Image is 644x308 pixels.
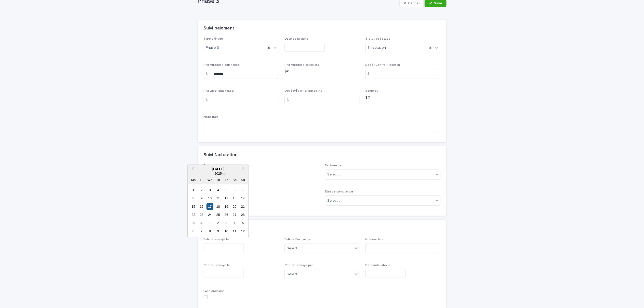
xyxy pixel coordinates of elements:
button: Next Month [240,165,248,173]
div: Su [240,176,246,183]
span: En cotation [368,45,386,51]
div: $ [285,95,295,105]
div: Choose Thursday, 2 October 2025 [215,220,222,226]
span: Note frais [204,116,218,119]
div: Choose Wednesday, 3 September 2025 [207,187,213,193]
div: Choose Saturday, 4 October 2025 [231,220,238,226]
span: Facturer le [204,164,219,167]
div: Choose Sunday, 21 September 2025 [240,203,246,210]
div: Choose Monday, 29 September 2025 [190,220,197,226]
span: Date de la visite [285,37,308,40]
h2: Suivi paiement [204,26,234,31]
span: Solde du [366,89,379,92]
div: Choose Sunday, 14 September 2025 [240,195,246,202]
span: Save [434,2,443,5]
div: Choose Monday, 8 September 2025 [190,195,197,202]
div: Choose Tuesday, 30 September 2025 [198,220,205,226]
div: [DATE] [188,167,249,171]
div: Choose Wednesday, 10 September 2025 [207,195,213,202]
div: Fr [223,176,230,183]
div: Choose Monday, 22 September 2025 [190,212,197,218]
span: Type d'étude [204,37,223,40]
span: Demande labo le [366,264,391,267]
p: $ 0 [285,69,359,74]
div: Choose Friday, 19 September 2025 [223,203,230,210]
span: Estime Envoye par [285,238,311,241]
span: Prix Labo (plus taxes) [204,89,234,92]
div: Choose Wednesday, 1 October 2025 [207,220,213,226]
div: Choose Tuesday, 23 September 2025 [198,212,205,218]
span: Contrat envoye par [285,264,313,267]
div: We [207,176,213,183]
h2: Suivi facturation [204,152,238,158]
div: Choose Saturday, 6 September 2025 [231,187,238,193]
div: $ [366,69,376,79]
span: Statut de l'étude [366,37,391,40]
span: Numero labo [366,238,385,241]
span: Contrat envoyé le [204,264,230,267]
div: Choose Thursday, 18 September 2025 [215,203,222,210]
div: Choose Tuesday, 7 October 2025 [198,228,205,235]
div: Choose Sunday, 28 September 2025 [240,212,246,218]
div: Choose Thursday, 11 September 2025 [215,195,222,202]
div: Choose Friday, 5 September 2025 [223,187,230,193]
div: Select... [287,272,300,277]
div: Choose Friday, 3 October 2025 [223,220,230,226]
div: Choose Wednesday, 24 September 2025 [207,212,213,218]
span: 2025 [215,172,222,175]
div: Choose Wednesday, 8 October 2025 [207,228,213,235]
div: Select... [327,172,340,177]
div: Mo [190,176,197,183]
div: Choose Thursday, 4 September 2025 [215,187,222,193]
div: Choose Monday, 1 September 2025 [190,187,197,193]
div: Choose Wednesday, 17 September 2025 [207,203,213,210]
div: Choose Sunday, 7 September 2025 [240,187,246,193]
div: Choose Saturday, 11 October 2025 [231,228,238,235]
span: Labo provision [204,290,225,293]
div: Choose Thursday, 25 September 2025 [215,212,222,218]
span: Dépôt Contrat (taxes in.) [366,63,402,67]
div: Choose Monday, 6 October 2025 [190,228,197,235]
div: Sa [231,176,238,183]
div: month 2025-09 [189,186,247,235]
div: Choose Saturday, 27 September 2025 [231,212,238,218]
div: Choose Saturday, 13 September 2025 [231,195,238,202]
div: Choose Sunday, 5 October 2025 [240,220,246,226]
button: Previous Month [188,165,196,173]
div: Choose Friday, 10 October 2025 [223,228,230,235]
span: Phase 3 [206,45,219,51]
div: Choose Saturday, 20 September 2025 [231,203,238,210]
span: Facturer par [325,164,343,167]
span: Etat de compte par [325,190,353,193]
div: Th [215,176,222,183]
span: Dépôt+$partiel (taxes in.) [285,89,322,92]
div: Choose Friday, 12 September 2025 [223,195,230,202]
div: Tu [198,176,205,183]
div: $ [204,69,214,79]
div: Choose Thursday, 9 October 2025 [215,228,222,235]
div: Choose Sunday, 12 October 2025 [240,228,246,235]
span: Prix Multitest (taxes in.) [285,63,319,67]
span: Prix Multitest (plus taxes) [204,63,241,67]
div: Choose Friday, 26 September 2025 [223,212,230,218]
div: Select... [327,198,340,203]
div: Select... [287,246,300,251]
span: Cancel [408,2,419,5]
div: Choose Tuesday, 2 September 2025 [198,187,205,193]
div: Choose Tuesday, 16 September 2025 [198,203,205,210]
div: $ [204,95,214,105]
div: Choose Tuesday, 9 September 2025 [198,195,205,202]
p: $ 0 [366,95,441,100]
div: Choose Monday, 15 September 2025 [190,203,197,210]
